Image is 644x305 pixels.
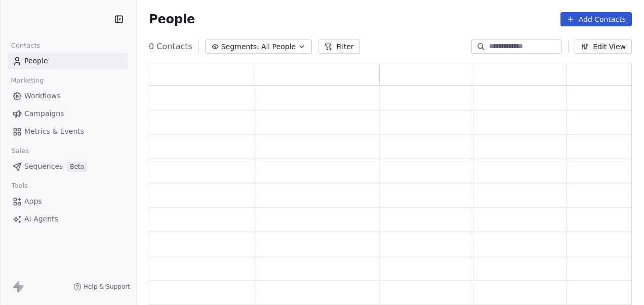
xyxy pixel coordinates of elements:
[24,126,84,137] span: Metrics & Events
[8,105,128,122] a: Campaigns
[575,40,632,54] button: Edit View
[24,91,61,101] span: Workflows
[8,193,128,210] a: Apps
[149,12,195,27] span: People
[318,40,360,54] button: Filter
[73,283,130,291] a: Help & Support
[84,283,130,291] span: Help & Support
[560,12,632,26] button: Add Contacts
[7,73,48,88] span: Marketing
[221,42,259,52] span: Segments:
[7,38,45,53] span: Contacts
[149,41,192,53] span: 0 Contacts
[8,88,128,104] a: Workflows
[24,196,42,207] span: Apps
[24,108,64,119] span: Campaigns
[261,42,296,52] span: All People
[24,56,48,66] span: People
[24,161,63,172] span: Sequences
[8,158,128,175] a: SequencesBeta
[8,211,128,227] a: AI Agents
[8,53,128,69] a: People
[24,214,58,224] span: AI Agents
[7,178,32,194] span: Tools
[67,162,87,172] span: Beta
[8,123,128,140] a: Metrics & Events
[7,143,33,159] span: Sales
